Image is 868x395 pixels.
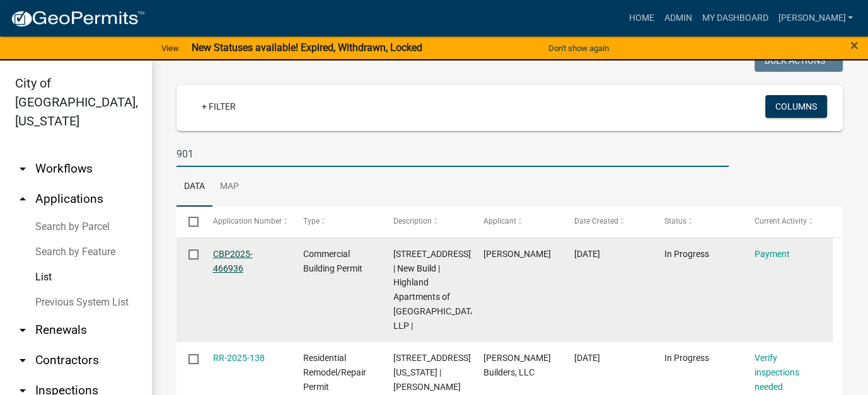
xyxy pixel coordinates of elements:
i: arrow_drop_down [15,323,30,338]
span: 07/30/2025 [574,353,600,363]
button: Columns [765,95,827,118]
i: arrow_drop_up [15,192,30,207]
span: Applicant [483,217,516,226]
datatable-header-cell: Application Number [200,207,291,237]
i: arrow_drop_down [15,353,30,368]
datatable-header-cell: Select [176,207,200,237]
datatable-header-cell: Date Created [562,207,652,237]
datatable-header-cell: Description [381,207,472,237]
datatable-header-cell: Status [652,207,743,237]
a: CBP2025-466936 [213,249,253,273]
span: Type [303,217,320,226]
a: Home [623,6,659,30]
button: Don't show again [543,38,614,59]
button: Close [850,38,859,53]
span: Zac Rosenow [483,249,551,259]
span: JH Heymann Builders, LLC [483,353,551,377]
span: × [850,37,859,54]
span: In Progress [664,249,709,259]
a: RR-2025-138 [213,353,265,363]
span: 08/20/2025 [574,249,600,259]
strong: New Statuses available! Expired, Withdrawn, Locked [192,42,422,54]
input: Search for applications [176,141,729,167]
datatable-header-cell: Type [291,207,381,237]
datatable-header-cell: Applicant [472,207,562,237]
span: Description [393,217,432,226]
span: In Progress [664,353,709,363]
a: Admin [659,6,697,30]
a: Data [176,167,212,207]
a: Verify inspections needed [755,353,799,392]
span: Status [664,217,686,226]
span: 905 N Highland Ave (Building #2) | New Build | Highland Apartments of New Ulm, LLP | [393,249,480,331]
datatable-header-cell: Current Activity [743,207,833,237]
span: Date Created [574,217,618,226]
a: Payment [755,249,790,259]
span: Residential Remodel/Repair Permit [303,353,366,392]
span: Current Activity [755,217,807,226]
a: My Dashboard [697,6,773,30]
a: [PERSON_NAME] [773,6,858,30]
a: View [156,38,184,59]
a: Map [212,167,246,207]
span: Commercial Building Permit [303,249,362,273]
i: arrow_drop_down [15,161,30,176]
a: + Filter [192,95,246,118]
button: Bulk Actions [755,49,843,72]
span: Application Number [213,217,282,226]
